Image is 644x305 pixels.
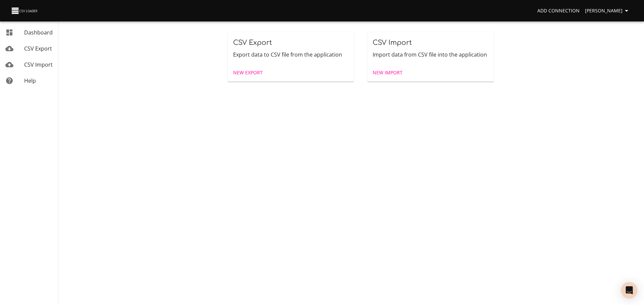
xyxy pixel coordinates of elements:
[582,5,633,17] button: [PERSON_NAME]
[233,51,349,59] p: Export data to CSV file from the application
[537,7,580,15] span: Add Connection
[24,45,52,52] span: CSV Export
[373,51,488,59] p: Import data from CSV file into the application
[585,7,631,15] span: [PERSON_NAME]
[24,29,53,36] span: Dashboard
[373,69,402,77] span: New Import
[621,282,637,298] div: Open Intercom Messenger
[11,6,39,15] img: CSV Loader
[373,39,412,47] span: CSV Import
[535,5,582,17] a: Add Connection
[233,39,272,47] span: CSV Export
[233,69,263,77] span: New Export
[370,67,405,79] a: New Import
[24,77,36,84] span: Help
[230,67,265,79] a: New Export
[24,61,53,68] span: CSV Import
